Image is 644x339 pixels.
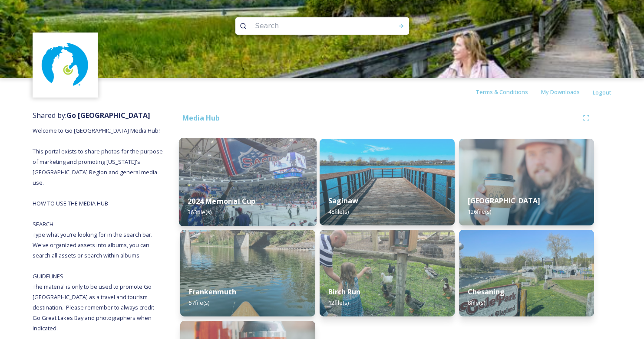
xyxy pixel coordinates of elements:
[251,16,370,36] input: Search
[459,230,594,316] img: 731e43bb-acad-404f-8d9e-5fb2870fb58b.jpg
[468,299,485,306] span: 8 file(s)
[459,139,594,225] img: 3cc189b2-698c-41bc-b226-bbb35eb18875.jpg
[179,138,317,226] img: b51ab6f5-4906-4221-860a-081a7baf0df2.jpg
[188,208,211,216] span: 363 file(s)
[328,287,360,297] strong: Birch Run
[320,230,455,316] img: 5cc4e508-cb7a-403c-86da-9038648a8322.jpg
[189,299,209,306] span: 57 file(s)
[328,196,358,205] strong: Saginaw
[34,34,97,97] img: 4b1bd965-4275-40d4-a85c-fa8e8fbbf971.jpg
[468,196,540,205] strong: [GEOGRAPHIC_DATA]
[468,287,505,297] strong: Chesaning
[468,208,491,215] span: 126 file(s)
[328,208,349,215] span: 48 file(s)
[180,230,315,316] img: 0c8e06e5-8991-41e1-86a5-39adcc075c53.jpg
[320,139,455,225] img: f9b5686f-3d3e-4ec0-9a0a-15cb4701ae40.jpg
[188,196,255,206] strong: 2024 Memorial Cup
[328,299,349,306] span: 12 file(s)
[189,287,236,297] strong: Frankenmuth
